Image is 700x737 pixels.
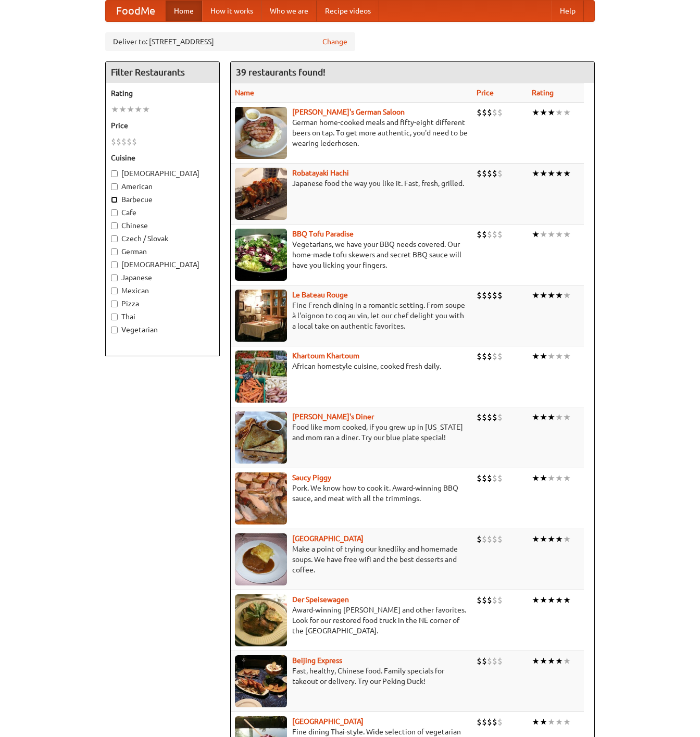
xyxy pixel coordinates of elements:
li: $ [482,716,487,728]
li: $ [477,168,482,179]
li: $ [477,716,482,728]
b: Khartoum Khartoum [292,352,359,360]
a: Robatayaki Hachi [292,169,349,177]
li: ★ [532,107,540,118]
a: [GEOGRAPHIC_DATA] [292,534,364,543]
p: Award-winning [PERSON_NAME] and other favorites. Look for our restored food truck in the NE corne... [235,605,468,636]
li: $ [497,472,503,484]
a: FoodMe [106,1,166,21]
li: ★ [142,104,150,115]
li: ★ [563,290,571,301]
a: Der Speisewagen [292,595,349,604]
li: ★ [540,290,547,301]
li: $ [482,107,487,118]
li: ★ [532,411,540,423]
li: ★ [532,472,540,484]
li: $ [497,533,503,545]
li: ★ [532,229,540,240]
li: ★ [540,472,547,484]
li: ★ [540,351,547,362]
li: $ [492,351,497,362]
label: Barbecue [111,194,214,205]
li: ★ [547,411,555,423]
li: $ [487,351,492,362]
input: [DEMOGRAPHIC_DATA] [111,170,118,177]
img: czechpoint.jpg [235,533,287,585]
img: beijing.jpg [235,655,287,707]
h5: Price [111,120,214,131]
img: sallys.jpg [235,411,287,464]
li: ★ [555,533,563,545]
li: ★ [555,472,563,484]
li: $ [497,655,503,667]
li: ★ [563,351,571,362]
li: ★ [555,290,563,301]
li: $ [492,655,497,667]
li: ★ [540,594,547,606]
a: BBQ Tofu Paradise [292,230,354,238]
a: Saucy Piggy [292,473,331,482]
input: Thai [111,314,118,320]
a: [PERSON_NAME]'s German Saloon [292,108,405,116]
input: Cafe [111,209,118,216]
li: $ [482,533,487,545]
li: ★ [563,716,571,728]
li: ★ [540,411,547,423]
li: $ [482,290,487,301]
img: speisewagen.jpg [235,594,287,646]
a: How it works [202,1,261,21]
li: $ [127,136,132,147]
li: ★ [555,655,563,667]
li: $ [482,229,487,240]
li: $ [492,290,497,301]
a: Recipe videos [317,1,379,21]
li: ★ [532,351,540,362]
li: $ [487,472,492,484]
li: ★ [540,533,547,545]
li: ★ [547,655,555,667]
li: $ [492,411,497,423]
li: $ [492,107,497,118]
li: $ [487,594,492,606]
li: ★ [563,472,571,484]
div: Deliver to: [STREET_ADDRESS] [105,32,355,51]
li: $ [477,533,482,545]
a: Who we are [261,1,317,21]
a: Rating [532,89,554,97]
a: Name [235,89,254,97]
li: ★ [563,411,571,423]
li: ★ [540,168,547,179]
input: Japanese [111,274,118,281]
label: [DEMOGRAPHIC_DATA] [111,168,214,179]
li: $ [497,229,503,240]
a: [PERSON_NAME]'s Diner [292,413,374,421]
li: ★ [540,229,547,240]
input: Barbecue [111,196,118,203]
a: [GEOGRAPHIC_DATA] [292,717,364,726]
img: bateaurouge.jpg [235,290,287,342]
li: ★ [540,655,547,667]
li: ★ [563,655,571,667]
li: $ [477,290,482,301]
li: ★ [555,351,563,362]
li: $ [497,594,503,606]
li: $ [487,168,492,179]
input: Vegetarian [111,327,118,333]
li: ★ [532,594,540,606]
li: ★ [532,533,540,545]
li: $ [482,594,487,606]
label: Pizza [111,298,214,309]
li: ★ [563,594,571,606]
input: Pizza [111,301,118,307]
a: Le Bateau Rouge [292,291,348,299]
li: $ [477,107,482,118]
li: $ [487,716,492,728]
li: $ [487,655,492,667]
li: ★ [540,107,547,118]
p: Make a point of trying our knedlíky and homemade soups. We have free wifi and the best desserts a... [235,544,468,575]
li: ★ [547,290,555,301]
li: $ [492,533,497,545]
p: Fine French dining in a romantic setting. From soupe à l'oignon to coq au vin, let our chef delig... [235,300,468,331]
